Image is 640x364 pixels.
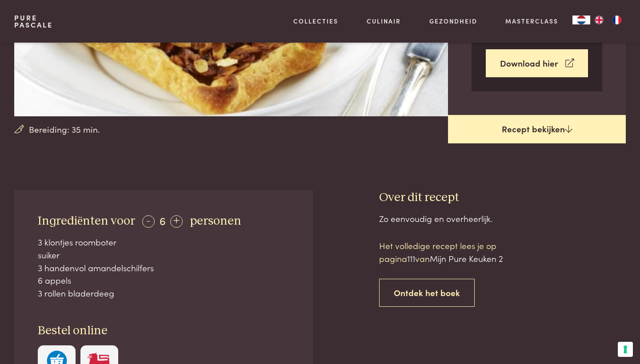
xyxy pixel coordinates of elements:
a: Recept bekijken [448,115,626,143]
span: Ingrediënten voor [38,215,135,227]
div: 3 rollen bladerdeeg [38,287,289,300]
div: Zo eenvoudig en overheerlijk. [379,212,626,225]
span: Bereiding: 35 min. [29,123,100,136]
a: Culinair [367,16,401,26]
a: Download hier [486,49,588,77]
div: 3 klontjes roomboter [38,236,289,249]
a: Masterclass [505,16,558,26]
a: Gezondheid [429,16,477,26]
h3: Bestel online [38,323,289,339]
span: Mijn Pure Keuken 2 [430,252,503,264]
a: NL [572,16,590,24]
a: Ontdek het boek [379,279,475,307]
a: FR [608,16,626,24]
span: personen [190,215,241,227]
aside: Language selected: Nederlands [572,16,626,24]
button: Uw voorkeuren voor toestemming voor trackingtechnologieën [618,342,633,357]
span: 6 [160,213,166,228]
div: - [142,215,155,228]
div: + [170,215,183,228]
a: EN [590,16,608,24]
div: 3 handenvol amandelschilfers [38,261,289,274]
a: Collecties [293,16,338,26]
a: PurePascale [14,14,53,28]
p: Het volledige recept lees je op pagina van [379,239,530,265]
div: 6 appels [38,274,289,287]
div: suiker [38,249,289,261]
h3: Over dit recept [379,190,626,206]
ul: Language list [590,16,626,24]
span: 111 [407,252,415,264]
div: Language [572,16,590,24]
